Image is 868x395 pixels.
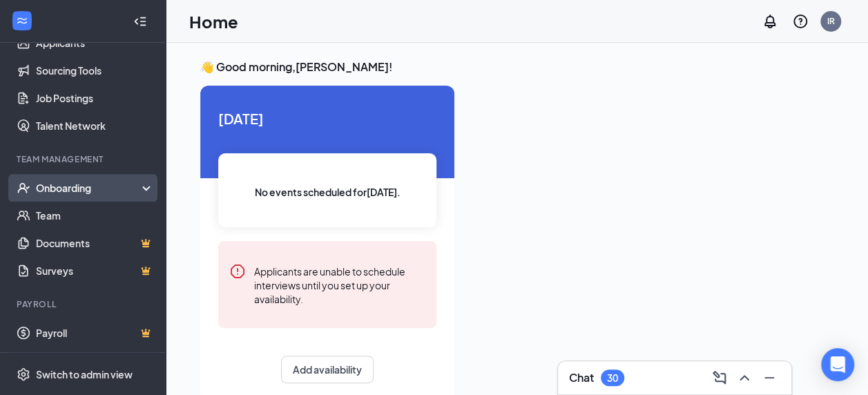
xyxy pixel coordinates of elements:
div: Switch to admin view [36,367,133,381]
svg: Settings [17,367,30,381]
svg: WorkstreamLogo [15,14,29,28]
button: Minimize [758,367,780,389]
a: Team [36,202,154,229]
div: Team Management [17,153,151,165]
a: SurveysCrown [36,257,154,285]
svg: Minimize [761,369,778,386]
h3: Chat [569,370,594,385]
button: ChevronUp [733,367,755,389]
button: ComposeMessage [708,367,731,389]
span: [DATE] [218,108,436,129]
div: Applicants are unable to schedule interviews until you set up your availability. [254,263,425,306]
svg: Error [229,263,246,280]
span: No events scheduled for [DATE] . [255,184,401,200]
svg: Collapse [133,15,147,28]
svg: ComposeMessage [711,369,728,386]
a: Talent Network [36,112,154,139]
div: IR [827,15,835,27]
a: Sourcing Tools [36,57,154,84]
a: PayrollCrown [36,319,154,347]
a: Job Postings [36,84,154,112]
a: DocumentsCrown [36,229,154,257]
svg: ChevronUp [736,369,753,386]
div: Payroll [17,298,151,310]
svg: QuestionInfo [792,13,809,30]
a: Applicants [36,29,154,57]
svg: Notifications [762,13,778,30]
button: Add availability [281,356,374,383]
div: 30 [607,372,618,384]
h3: 👋 Good morning, [PERSON_NAME] ! [200,59,833,75]
div: Open Intercom Messenger [821,348,854,381]
svg: UserCheck [17,181,30,195]
h1: Home [189,10,238,33]
div: Onboarding [36,181,142,195]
